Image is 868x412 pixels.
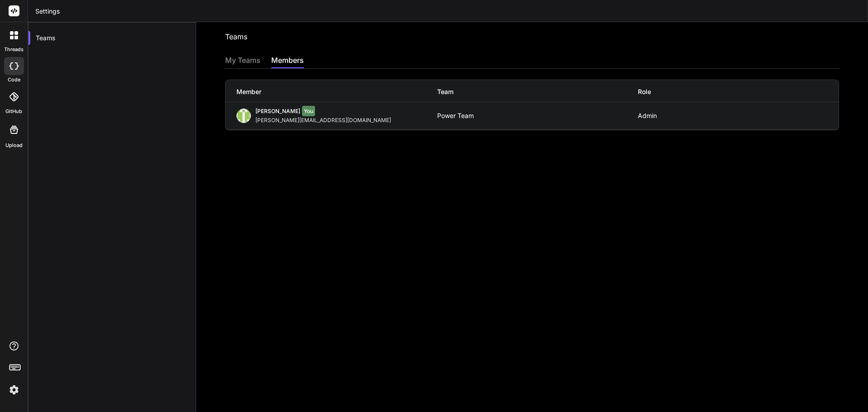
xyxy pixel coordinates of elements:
[638,112,839,119] div: Admin
[255,117,395,124] div: [PERSON_NAME][EMAIL_ADDRESS][DOMAIN_NAME]
[236,87,437,96] div: Member
[5,108,22,115] label: GitHub
[437,112,474,119] div: Power Team
[271,55,304,67] div: members
[437,87,638,96] div: Team
[225,31,247,51] h2: Teams
[4,46,24,53] label: threads
[225,55,260,67] div: My Teams
[255,108,300,114] span: [PERSON_NAME]
[5,142,23,149] label: Upload
[8,76,20,84] label: code
[638,87,839,96] div: Role
[236,109,251,123] img: profile_image
[6,382,22,398] img: settings
[302,106,315,116] span: You
[28,28,196,48] div: Teams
